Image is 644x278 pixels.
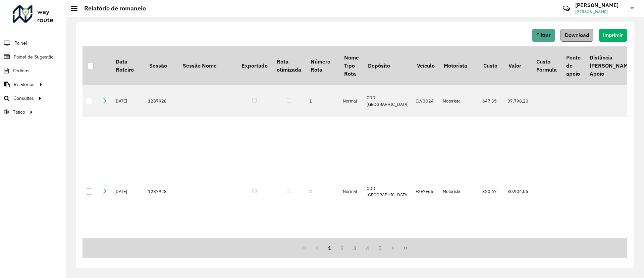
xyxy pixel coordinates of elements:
th: Data Roteiro [111,46,145,85]
h2: Relatório de romaneio [77,5,146,12]
button: 1 [323,242,336,254]
a: Contato Rápido [559,1,574,16]
span: Relatórios [14,81,35,88]
th: Depósito [363,46,412,85]
span: Pedidos [13,67,30,74]
td: 1 [306,85,339,117]
th: Exportado [237,46,272,85]
button: Last Page [399,242,412,254]
button: Next Page [386,242,399,254]
span: [PERSON_NAME] [575,9,626,15]
th: Rota otimizada [272,46,306,85]
th: Motorista [439,46,479,85]
button: Download [560,29,593,42]
span: Consultas [13,95,34,102]
th: Distância [PERSON_NAME] Apoio [585,46,637,85]
td: [DATE] [111,85,145,117]
td: Normal [339,85,363,117]
td: 30.904,06 [504,117,532,266]
button: Imprimir [599,29,627,42]
span: Tático [13,109,25,116]
span: Painel [14,40,27,47]
td: 647,35 [479,85,504,117]
th: Ponto de apoio [561,46,585,85]
button: 2 [336,242,348,254]
td: 320,67 [479,117,504,266]
td: Motorista [439,85,479,117]
th: Valor [504,46,532,85]
th: Número Rota [306,46,339,85]
th: Veículo [412,46,439,85]
td: FXE7E65 [412,117,439,266]
span: Painel de Sugestão [14,53,54,61]
td: CDD [GEOGRAPHIC_DATA] [363,85,412,117]
td: Normal [339,117,363,266]
h3: [PERSON_NAME] [575,2,626,8]
th: Custo Fórmula [532,46,561,85]
th: Sessão [145,46,178,85]
th: Custo [479,46,504,85]
td: 1287928 [145,117,178,266]
button: 4 [361,242,374,254]
th: Nome Tipo Rota [339,46,363,85]
td: 37.798,20 [504,85,532,117]
td: CDD [GEOGRAPHIC_DATA] [363,117,412,266]
span: Download [565,32,589,38]
button: 3 [348,242,361,254]
span: Filtrar [536,32,551,38]
th: Sessão Nome [178,46,237,85]
td: Motorista [439,117,479,266]
td: CLV0D24 [412,85,439,117]
td: 2 [306,117,339,266]
button: 5 [374,242,387,254]
span: Imprimir [603,32,623,38]
td: [DATE] [111,117,145,266]
button: Filtrar [532,29,555,42]
td: 1287928 [145,85,178,117]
